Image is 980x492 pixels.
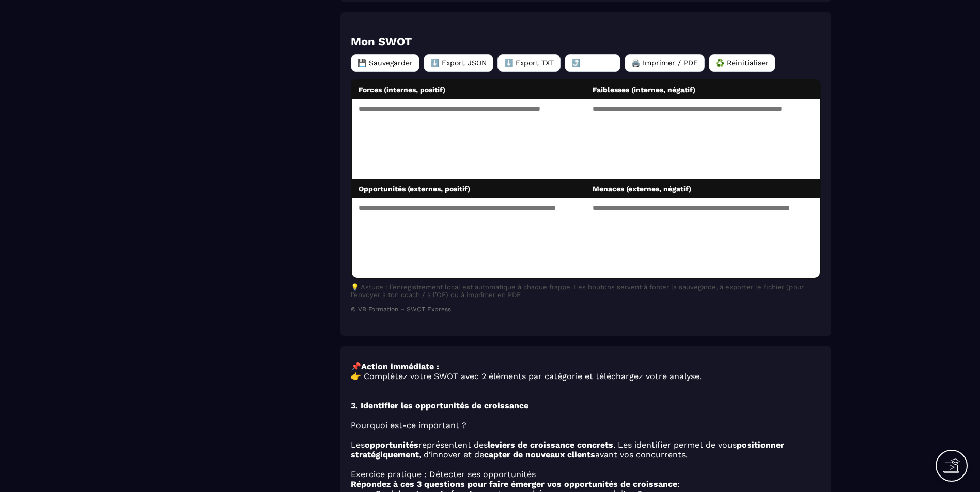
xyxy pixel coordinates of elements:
button: ⬇️ Export TXT [497,54,561,72]
h2: Mon SWOT [351,35,412,48]
strong: capter de nouveaux clients [484,450,595,460]
button: 💾 Sauvegarder [351,54,419,72]
p: © VB Formation – SWOT Express [351,306,821,313]
label: Importer un fichier précédemment exporté [565,54,620,72]
p: 👉 Complétez votre SWOT avec 2 éléments par catégorie et téléchargez votre analyse. [351,371,821,381]
strong: 3. Identifier les opportunités de croissance [351,401,528,411]
button: ♻️ Réinitialiser [709,54,775,72]
p: Exercice pratique : Détecter ses opportunités [351,469,821,479]
button: 🖨️ Imprimer / PDF [625,54,705,72]
p: 📌 [351,362,821,371]
header: Opportunités (externes, positif) [352,179,585,198]
header: Menaces (externes, négatif) [586,179,819,198]
strong: Action immédiate : [361,362,439,371]
strong: opportunités [365,440,418,450]
button: ⬇️ Export JSON [424,54,493,72]
strong: positionner stratégiquement [351,440,784,460]
strong: Répondez à ces 3 questions pour faire émerger vos opportunités de croissance [351,479,677,489]
p: : [351,479,821,489]
p: Les représentent des . Les identifier permet de vous , d’innover et de avant vos concurrents. [351,440,821,460]
p: 💡 Astuce : l’enregistrement local est automatique à chaque frappe. Les boutons servent à forcer l... [351,283,821,299]
header: Forces (internes, positif) [352,80,585,99]
p: Pourquoi est-ce important ? [351,420,821,430]
strong: leviers de croissance concrets [488,440,613,450]
header: Faiblesses (internes, négatif) [586,80,819,99]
